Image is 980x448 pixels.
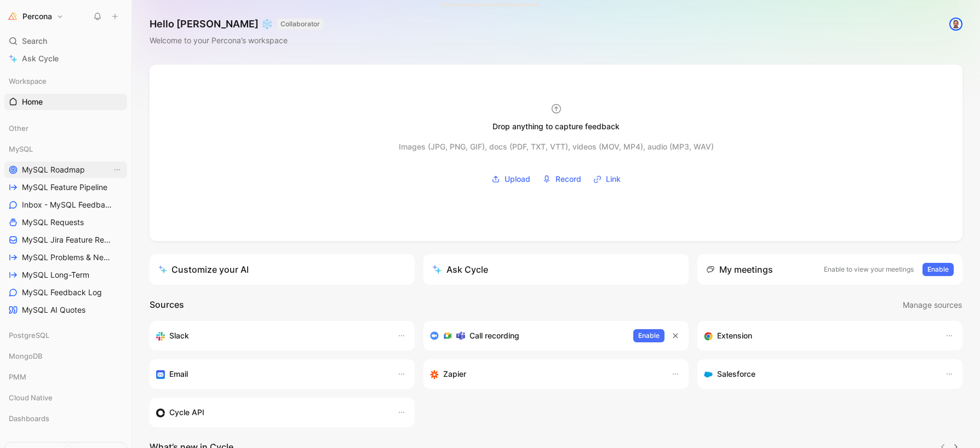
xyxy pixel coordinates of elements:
img: avatar [950,19,961,30]
a: Inbox - MySQL Feedback [4,197,127,213]
div: Capture feedback from anywhere on the web [704,329,934,342]
a: MySQL AI Quotes [4,302,127,318]
span: MySQL AI Quotes [22,305,85,315]
h3: Slack [169,329,189,342]
div: PMM [4,369,127,385]
h1: Percona [22,12,52,21]
h3: Email [169,367,188,381]
span: Other [9,123,28,134]
img: Percona [7,11,18,22]
span: MySQL Roadmap [22,164,85,175]
div: Welcome to your Percona’s workspace [150,34,323,47]
h3: Call recording [469,329,519,342]
div: Cloud Native [4,389,127,406]
a: MySQL Requests [4,214,127,231]
h2: Sources [150,298,184,312]
div: MySQLMySQL RoadmapView actionsMySQL Feature PipelineInbox - MySQL FeedbackMySQL RequestsMySQL Jir... [4,141,127,318]
div: Customize your AI [158,263,249,276]
div: Capture feedback from thousands of sources with Zapier (survey results, recordings, sheets, etc). [430,367,660,381]
span: Search [22,35,47,48]
h1: Hello [PERSON_NAME] ❄️ [150,18,323,31]
span: Home [22,96,43,107]
button: Ask Cycle [423,254,689,285]
a: MySQL Feature Pipeline [4,179,127,196]
span: Manage sources [903,298,962,312]
h3: Cycle API [169,406,204,419]
h3: Extension [717,329,752,342]
span: MySQL Jira Feature Requests [22,234,113,245]
button: View actions [112,164,123,175]
div: Dashboards [4,410,127,427]
div: My meetings [706,263,773,276]
span: Upload [505,173,530,186]
button: Record [538,171,585,187]
a: MySQL Long-Term [4,267,127,283]
button: Upload [488,171,534,187]
div: Other [4,120,127,136]
span: Enable [638,330,660,341]
div: Dashboards [4,410,127,430]
h3: Salesforce [717,367,755,381]
div: MongoDB [4,348,127,364]
div: Drop anything to capture feedback [492,120,620,133]
p: Enable to view your meetings [824,264,914,275]
a: MySQL Feedback Log [4,284,127,301]
span: Ask Cycle [22,52,59,65]
span: Record [555,173,581,186]
span: MySQL Long-Term [22,269,89,280]
div: PostgreSQL [4,327,127,347]
a: Home [4,94,127,110]
button: Link [589,171,624,187]
span: Inbox - MySQL Feedback [22,199,112,210]
span: MySQL Requests [22,217,84,228]
button: COLLABORATOR [277,19,323,30]
button: Manage sources [902,298,962,312]
span: MySQL Problems & Needs (WIP) [22,252,114,263]
button: PerconaPercona [4,9,66,24]
span: Workspace [9,76,47,87]
a: Customize your AI [150,254,415,285]
a: MySQL RoadmapView actions [4,162,127,178]
div: Cloud Native [4,389,127,409]
div: PMM [4,369,127,388]
span: Link [606,173,621,186]
div: Sync customers & send feedback from custom sources. Get inspired by our favorite use case [156,406,386,419]
span: MySQL Feature Pipeline [22,182,107,193]
span: PMM [9,371,26,382]
a: MySQL Jira Feature Requests [4,232,127,248]
span: PostgreSQL [9,330,49,341]
div: Workspace [4,73,127,89]
a: MySQL Problems & Needs (WIP) [4,249,127,266]
button: Enable [922,263,954,276]
div: Ask Cycle [432,263,488,276]
div: Search [4,33,127,49]
span: MySQL [9,143,33,154]
div: MySQL [4,141,127,157]
span: Dashboards [9,413,49,424]
a: Ask Cycle [4,50,127,67]
div: Sync your customers, send feedback and get updates in Slack [156,329,386,342]
div: PostgreSQL [4,327,127,343]
div: Images (JPG, PNG, GIF), docs (PDF, TXT, VTT), videos (MOV, MP4), audio (MP3, WAV) [399,140,714,153]
h3: Zapier [443,367,466,381]
div: Forward emails to your feedback inbox [156,367,386,381]
span: Enable [927,264,949,275]
span: MySQL Feedback Log [22,287,102,298]
span: MongoDB [9,351,43,361]
div: MongoDB [4,348,127,367]
div: Other [4,120,127,140]
span: Cloud Native [9,392,53,403]
div: Record & transcribe meetings from Zoom, Meet & Teams. [430,329,624,342]
button: Enable [633,329,664,342]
